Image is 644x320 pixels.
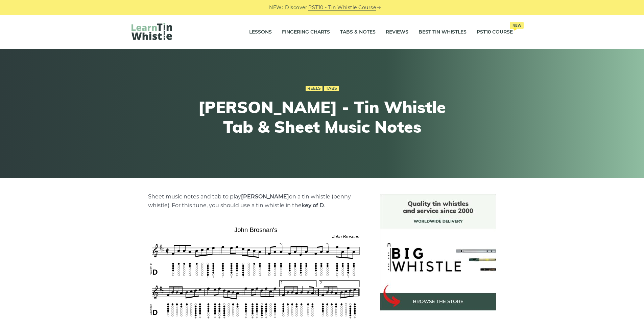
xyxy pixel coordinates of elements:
strong: [PERSON_NAME] [241,193,289,200]
a: Tabs & Notes [340,24,376,41]
img: LearnTinWhistle.com [132,23,172,40]
a: PST10 CourseNew [477,24,513,41]
span: New [510,22,524,29]
a: Lessons [249,24,272,41]
a: Reels [306,86,323,91]
a: Best Tin Whistles [419,24,467,41]
a: Fingering Charts [282,24,330,41]
a: Reviews [386,24,408,41]
p: Sheet music notes and tab to play on a tin whistle (penny whistle). For this tune, you should use... [148,192,364,210]
strong: key of D [302,202,324,209]
h1: [PERSON_NAME] - Tin Whistle Tab & Sheet Music Notes [198,98,447,136]
a: Tabs [324,86,339,91]
img: BigWhistle Tin Whistle Store [380,194,496,311]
